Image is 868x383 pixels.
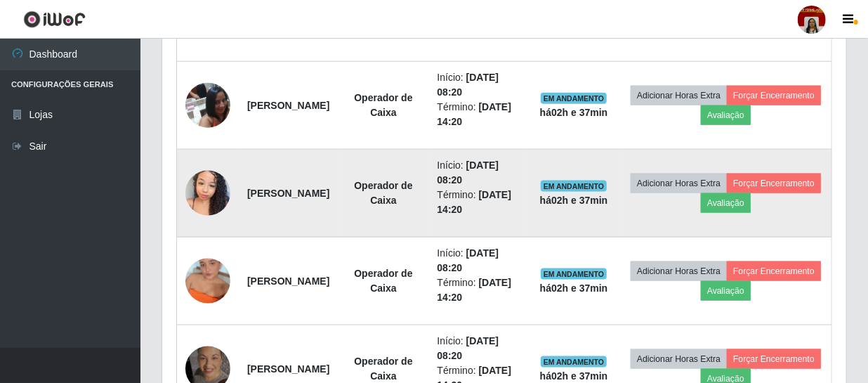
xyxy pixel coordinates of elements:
strong: [PERSON_NAME] [247,188,329,199]
button: Avaliação [701,105,751,125]
span: EM ANDAMENTO [541,356,607,368]
span: EM ANDAMENTO [541,93,607,104]
button: Forçar Encerramento [727,86,821,105]
li: Início: [438,70,520,100]
time: [DATE] 08:20 [438,72,499,98]
button: Avaliação [701,281,751,301]
li: Início: [438,246,520,275]
span: EM ANDAMENTO [541,181,607,192]
strong: há 02 h e 37 min [540,195,608,206]
time: [DATE] 08:20 [438,335,499,361]
strong: Operador de Caixa [354,180,412,206]
li: Início: [438,334,520,363]
strong: há 02 h e 37 min [540,283,608,294]
button: Adicionar Horas Extra [631,261,727,281]
li: Término: [438,100,520,129]
img: 1735257237444.jpeg [185,163,230,223]
strong: Operador de Caixa [354,268,412,294]
strong: há 02 h e 37 min [540,370,608,382]
span: EM ANDAMENTO [541,268,607,280]
button: Adicionar Horas Extra [631,349,727,369]
strong: Operador de Caixa [354,356,412,382]
button: Avaliação [701,193,751,213]
strong: [PERSON_NAME] [247,363,329,375]
button: Forçar Encerramento [727,261,821,281]
img: CoreUI Logo [23,11,86,28]
strong: [PERSON_NAME] [247,100,329,111]
li: Início: [438,158,520,188]
button: Adicionar Horas Extra [631,174,727,193]
button: Forçar Encerramento [727,174,821,193]
img: 1752205502080.jpeg [185,241,230,321]
li: Término: [438,275,520,305]
li: Término: [438,188,520,217]
img: 1716827942776.jpeg [185,75,230,135]
strong: [PERSON_NAME] [247,275,329,287]
strong: há 02 h e 37 min [540,107,608,118]
button: Adicionar Horas Extra [631,86,727,105]
time: [DATE] 08:20 [438,160,499,186]
time: [DATE] 08:20 [438,247,499,273]
strong: Operador de Caixa [354,92,412,118]
button: Forçar Encerramento [727,349,821,369]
